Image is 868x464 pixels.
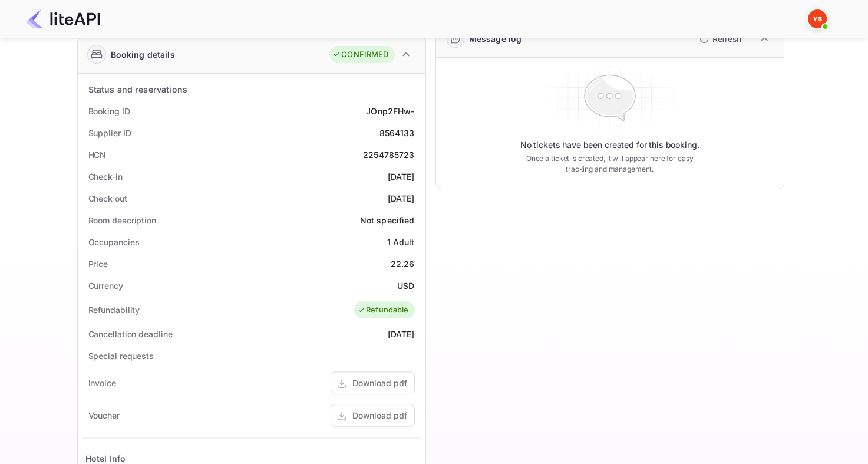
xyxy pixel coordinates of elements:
div: HCN [88,149,107,161]
div: Cancellation deadline [88,328,173,340]
div: Currency [88,279,123,292]
div: Price [88,258,108,270]
div: Refundable [357,304,409,316]
div: USD [397,279,414,292]
div: JOnp2FHw- [366,105,414,117]
div: Booking details [111,48,175,61]
p: Refresh [712,32,741,45]
div: Room description [88,214,156,226]
div: 2254785723 [363,149,415,161]
div: [DATE] [388,170,415,183]
div: Download pdf [352,377,407,389]
div: Supplier ID [88,127,131,139]
div: Check-in [88,170,123,183]
button: Refresh [692,29,746,48]
div: 1 Adult [387,236,414,248]
div: Booking ID [88,105,130,117]
div: Download pdf [352,409,407,422]
div: [DATE] [388,328,415,340]
div: Refundability [88,304,140,316]
div: [DATE] [388,192,415,205]
p: Once a ticket is created, it will appear here for easy tracking and management. [517,153,703,175]
div: Message log [469,32,522,45]
div: Special requests [88,350,154,362]
div: Invoice [88,377,116,389]
img: LiteAPI Logo [26,9,100,28]
div: CONFIRMED [332,49,388,61]
div: Voucher [88,409,120,422]
div: 8564133 [379,127,414,139]
p: No tickets have been created for this booking. [520,139,699,151]
div: Not specified [360,214,415,226]
div: Status and reservations [88,83,187,96]
div: 22.26 [391,258,415,270]
img: Yandex Support [808,9,827,28]
div: Check out [88,192,127,205]
div: Occupancies [88,236,140,248]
